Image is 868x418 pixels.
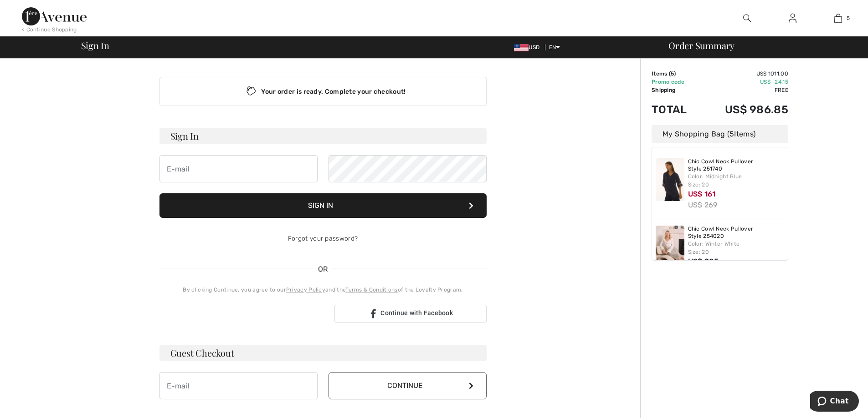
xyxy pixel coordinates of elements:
img: search the website [743,13,751,24]
div: Color: Midnight Blue Size: 20 [688,172,785,189]
h3: Sign In [159,128,487,144]
a: 5 [816,13,860,24]
td: US$ -24.15 [700,78,788,86]
div: My Shopping Bag ( Items) [652,125,788,143]
td: Items ( ) [652,70,700,78]
button: Continue [329,372,487,399]
img: My Bag [834,13,842,24]
a: Continue with Facebook [334,305,487,323]
div: Color: Winter White Size: 20 [688,240,785,256]
td: Promo code [652,78,700,86]
img: US Dollar [514,44,529,51]
td: Shipping [652,86,700,94]
img: Chic Cowl Neck Pullover Style 251740 [656,158,684,201]
s: US$ 269 [688,201,718,209]
div: < Continue Shopping [22,25,77,34]
span: US$ 161 [688,190,716,198]
td: Free [700,86,788,94]
iframe: Opens a widget where you can chat to one of our agents [810,391,859,413]
button: Sign In [159,193,487,218]
td: US$ 1011.00 [700,70,788,78]
a: Chic Cowl Neck Pullover Style 254020 [688,226,785,240]
span: Continue with Facebook [380,309,453,317]
span: 5 [671,71,674,77]
span: Sign In [81,41,109,50]
span: USD [514,44,543,50]
img: My Info [789,13,796,24]
a: Forgot your password? [288,235,358,242]
div: By clicking Continue, you agree to our and the of the Loyalty Program. [159,286,487,294]
div: Order Summary [657,41,863,50]
span: EN [549,44,560,50]
span: 5 [847,14,850,22]
img: Chic Cowl Neck Pullover Style 254020 [656,226,684,268]
input: E-mail [159,372,318,399]
iframe: Sign in with Google Button [155,304,332,324]
a: Chic Cowl Neck Pullover Style 251740 [688,158,785,172]
a: Sign In [781,13,804,24]
div: Your order is ready. Complete your checkout! [159,77,487,106]
span: US$ 205 [688,257,719,266]
a: Terms & Conditions [345,287,397,293]
h3: Guest Checkout [159,345,487,361]
img: 1ère Avenue [22,7,87,25]
span: OR [313,264,333,275]
td: Total [652,94,700,125]
td: US$ 986.85 [700,94,788,125]
span: 5 [729,130,734,138]
a: Privacy Policy [286,287,325,293]
input: E-mail [159,155,318,182]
